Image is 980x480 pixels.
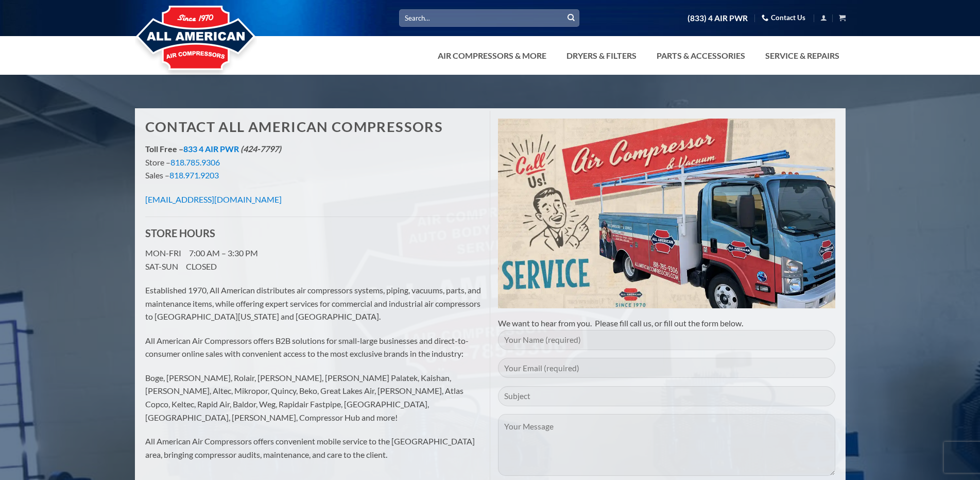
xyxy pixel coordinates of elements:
a: 818.971.9203 [169,170,219,180]
p: We want to hear from you. Please fill call us, or fill out the form below. [498,317,835,330]
p: All American Air Compressors offers convenient mobile service to the [GEOGRAPHIC_DATA] area, brin... [145,435,483,461]
a: Service & Repairs [759,45,846,66]
a: [EMAIL_ADDRESS][DOMAIN_NAME] [145,194,282,204]
p: All American Air Compressors offers B2B solutions for small-large businesses and direct-to-consum... [145,334,483,360]
p: MON-FRI 7:00 AM – 3:30 PM SAT-SUN CLOSED [145,246,483,273]
a: Air Compressors & More [432,45,553,66]
p: Store – Sales – [145,142,483,182]
strong: STORE HOURS [145,227,215,239]
a: Parts & Accessories [650,45,751,66]
h1: Contact All American Compressors [145,119,483,136]
img: Air Compressor Service [498,119,835,308]
input: Your Name (required) [498,330,835,350]
a: Login [820,11,827,24]
a: Contact Us [762,10,805,26]
button: Submit [563,10,579,26]
a: 818.785.9306 [170,157,220,167]
input: Subject [498,386,835,406]
strong: Toll Free – [145,144,281,154]
input: Search… [399,9,579,26]
em: (424-7797) [240,144,281,154]
a: 833 4 AIR PWR [183,144,239,154]
input: Your Email (required) [498,358,835,378]
a: Dryers & Filters [560,45,643,66]
p: Established 1970, All American distributes air compressors systems, piping, vacuums, parts, and m... [145,284,483,323]
a: View cart [839,11,846,24]
p: Boge, [PERSON_NAME], Rolair, [PERSON_NAME], [PERSON_NAME] Palatek, Kaishan, [PERSON_NAME], Altec,... [145,371,483,424]
a: (833) 4 AIR PWR [687,9,748,27]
